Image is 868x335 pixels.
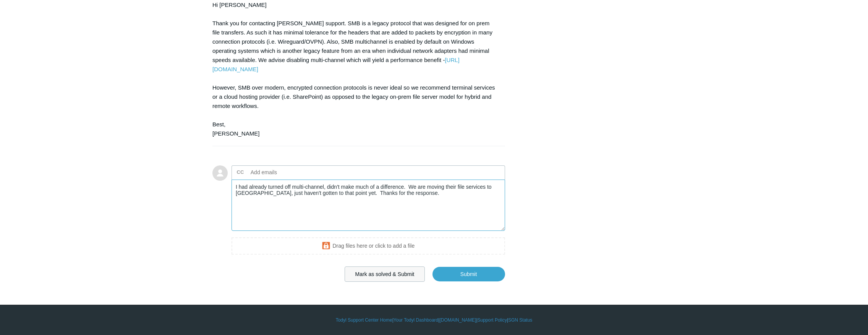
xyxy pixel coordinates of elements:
[508,317,532,324] a: SGN Status
[394,317,438,324] a: Your Todyl Dashboard
[237,167,244,178] label: CC
[212,0,497,138] div: Hi [PERSON_NAME] Thank you for contacting [PERSON_NAME] support. SMB is a legacy protocol that wa...
[232,180,505,231] textarea: Add your reply
[336,317,392,324] a: Todyl Support Center Home
[248,167,330,178] input: Add emails
[212,317,656,324] div: | | | |
[345,266,425,282] button: Mark as solved & Submit
[212,57,460,72] a: [URL][DOMAIN_NAME]
[478,317,507,324] a: Support Policy
[439,317,476,324] a: [DOMAIN_NAME]
[432,267,505,281] input: Submit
